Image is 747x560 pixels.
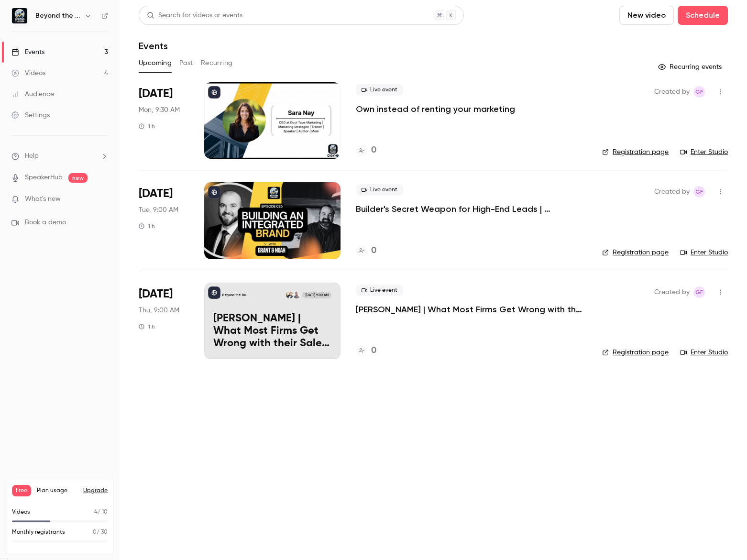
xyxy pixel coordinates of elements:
span: Created by [654,86,690,98]
span: Grant Fuellenbach [693,186,705,198]
p: Videos [12,508,30,516]
a: 0 [356,344,376,357]
span: GF [695,86,703,98]
button: Upcoming [139,55,172,71]
a: Registration page [602,348,669,357]
span: Created by [654,186,690,198]
span: Mon, 9:30 AM [139,105,180,115]
span: Live event [356,84,403,96]
h1: Events [139,40,168,52]
span: [DATE] [139,286,173,302]
a: [PERSON_NAME] | What Most Firms Get Wrong with their Sales & Marketing Plans [356,304,587,315]
p: / 10 [94,508,108,516]
a: Own instead of renting your marketing [356,103,515,115]
p: [PERSON_NAME] | What Most Firms Get Wrong with their Sales & Marketing Plans [213,313,331,350]
span: Thu, 9:00 AM [139,306,179,315]
li: help-dropdown-opener [11,151,108,161]
div: 1 h [139,323,155,330]
a: Registration page [602,248,669,257]
a: SpeakerHub [25,173,63,183]
div: Sep 15 Mon, 9:30 AM (America/Denver) [139,82,189,159]
p: / 30 [93,528,108,537]
span: Live event [356,184,403,196]
div: Sep 16 Tue, 9:00 AM (America/Denver) [139,182,189,259]
a: Enter Studio [680,348,728,357]
a: 0 [356,144,376,157]
span: Created by [654,286,690,298]
div: Videos [11,68,45,78]
a: Enter Studio [680,248,728,257]
span: 0 [93,529,97,535]
h4: 0 [371,244,376,257]
span: Free [12,485,31,496]
span: Grant Fuellenbach [693,86,705,98]
h4: 0 [371,144,376,157]
div: Sep 18 Thu, 9:00 AM (America/Denver) [139,283,189,359]
img: Grant Fuellenbach [286,292,293,298]
div: 1 h [139,122,155,130]
span: Book a demo [25,218,66,228]
a: Builder's Secret Weapon for High-End Leads | [PERSON_NAME] [356,203,587,215]
div: 1 h [139,222,155,230]
button: Recurring [201,55,233,71]
span: Help [25,151,39,161]
div: Search for videos or events [147,11,242,21]
button: New video [619,6,674,25]
a: Dan Goodstein | What Most Firms Get Wrong with their Sales & Marketing PlansBeyond the BidDan Goo... [204,283,341,359]
span: [DATE] [139,86,173,101]
button: Schedule [678,6,728,25]
iframe: Noticeable Trigger [97,195,108,204]
img: Beyond the Bid [12,8,27,23]
span: Grant Fuellenbach [693,286,705,298]
a: 0 [356,244,376,257]
span: [DATE] 9:00 AM [302,292,331,298]
img: Dan Goodstein [293,292,300,298]
span: [DATE] [139,186,173,201]
span: Tue, 9:00 AM [139,205,178,215]
span: Plan usage [37,487,77,494]
div: Audience [11,89,54,99]
span: 4 [94,509,98,515]
h6: Beyond the Bid [35,11,80,21]
div: Settings [11,110,50,120]
span: GF [695,286,703,298]
span: What's new [25,194,61,204]
a: Registration page [602,147,669,157]
div: Events [11,47,44,57]
button: Recurring events [654,59,728,75]
p: Beyond the Bid [222,293,246,297]
span: GF [695,186,703,198]
h4: 0 [371,344,376,357]
span: new [68,173,88,183]
p: Monthly registrants [12,528,65,537]
button: Upgrade [83,487,108,494]
span: Live event [356,285,403,296]
button: Past [179,55,193,71]
a: Enter Studio [680,147,728,157]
